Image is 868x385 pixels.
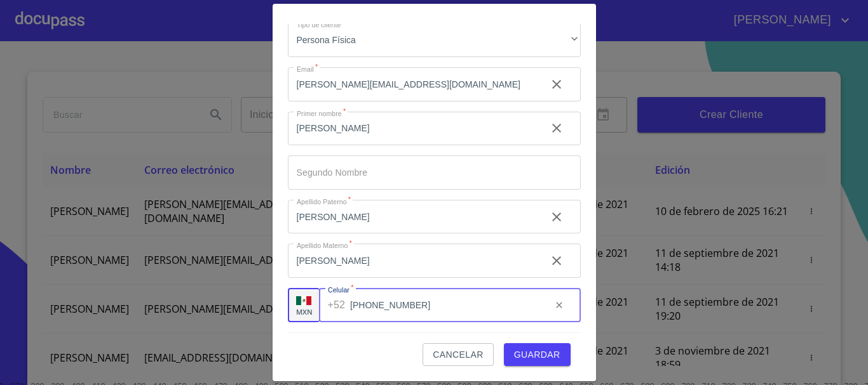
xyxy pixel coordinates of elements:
[541,202,572,232] button: clear input
[541,69,572,100] button: clear input
[328,297,346,313] p: +52
[541,113,572,143] button: clear input
[433,347,483,363] span: Cancelar
[541,245,572,276] button: clear input
[423,343,493,367] button: Cancelar
[288,23,581,57] div: Persona Física
[504,343,571,367] button: Guardar
[514,347,560,363] span: Guardar
[296,307,313,316] p: MXN
[296,296,311,305] img: R93DlvwvvjP9fbrDwZeCRYBHk45OWMq+AAOlFVsxT89f82nwPLnD58IP7+ANJEaWYhP0Tx8kkA0WlQMPQsAAgwAOmBj20AXj6...
[546,292,572,318] button: clear input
